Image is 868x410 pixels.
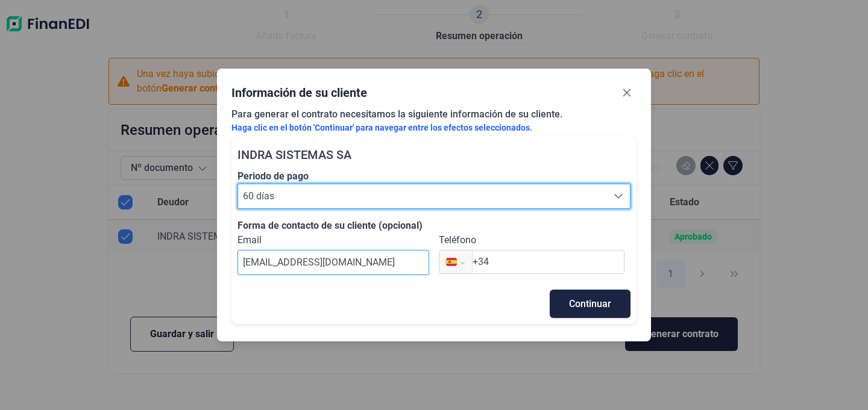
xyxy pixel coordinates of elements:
[231,122,637,134] p: Haga clic en el botón 'Continuar' para navegar entre los efectos seleccionados.
[231,107,637,122] div: Para generar el contrato necesitamos la siguiente información de su cliente.
[231,84,367,101] div: Información de su cliente
[607,184,630,208] div: Seleccione el periodo de pago
[237,250,429,275] input: Correo electrónico
[550,290,631,318] button: Continuar
[617,83,637,102] button: Close
[439,233,631,280] div: Teléfono
[237,233,429,280] div: Email
[237,148,351,162] span: INDRA SISTEMAS SA
[237,219,631,233] div: Forma de contacto de su cliente (opcional)
[569,299,611,308] span: Continuar
[237,169,631,184] label: Periodo de pago
[238,184,607,208] span: 60 días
